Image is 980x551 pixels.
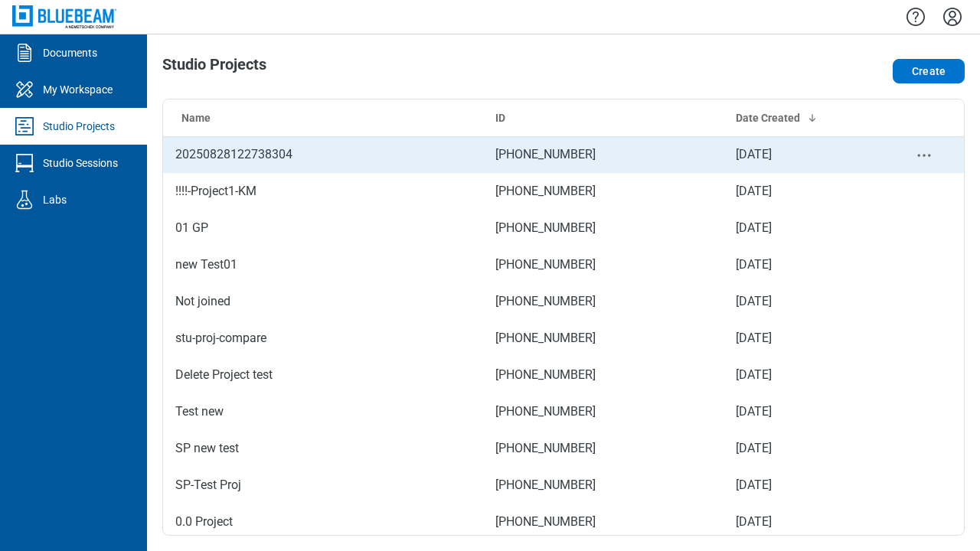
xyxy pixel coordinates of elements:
[163,246,483,283] td: new Test01
[163,393,483,430] td: Test new
[724,136,884,173] td: [DATE]
[893,59,965,83] button: Create
[163,467,483,504] td: SP-Test Proj
[483,357,724,393] td: [PHONE_NUMBER]
[483,467,724,504] td: [PHONE_NUMBER]
[163,173,483,210] td: !!!!-Project1-KM
[483,210,724,246] td: [PHONE_NUMBER]
[163,210,483,246] td: 01 GP
[724,504,884,540] td: [DATE]
[43,119,115,134] div: Studio Projects
[43,45,97,60] div: Documents
[483,246,724,283] td: [PHONE_NUMBER]
[724,283,884,320] td: [DATE]
[724,467,884,504] td: [DATE]
[12,5,116,28] img: Bluebeam, Inc.
[483,283,724,320] td: [PHONE_NUMBER]
[12,151,37,175] svg: Studio Sessions
[181,110,471,126] div: Name
[12,41,37,65] svg: Documents
[736,110,871,126] div: Date Created
[163,357,483,393] td: Delete Project test
[724,430,884,467] td: [DATE]
[495,110,711,126] div: ID
[483,430,724,467] td: [PHONE_NUMBER]
[724,173,884,210] td: [DATE]
[483,504,724,540] td: [PHONE_NUMBER]
[12,77,37,102] svg: My Workspace
[12,187,37,212] svg: Labs
[163,283,483,320] td: Not joined
[12,114,37,139] svg: Studio Projects
[724,357,884,393] td: [DATE]
[43,155,118,171] div: Studio Sessions
[724,246,884,283] td: [DATE]
[724,320,884,357] td: [DATE]
[43,82,113,97] div: My Workspace
[163,136,483,173] td: 20250828122738304
[162,56,266,80] h1: Studio Projects
[483,320,724,357] td: [PHONE_NUMBER]
[915,146,933,165] button: project-actions-menu
[163,504,483,540] td: 0.0 Project
[940,4,965,30] button: Settings
[724,210,884,246] td: [DATE]
[724,393,884,430] td: [DATE]
[163,430,483,467] td: SP new test
[163,320,483,357] td: stu-proj-compare
[483,136,724,173] td: [PHONE_NUMBER]
[43,192,67,207] div: Labs
[483,393,724,430] td: [PHONE_NUMBER]
[483,173,724,210] td: [PHONE_NUMBER]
